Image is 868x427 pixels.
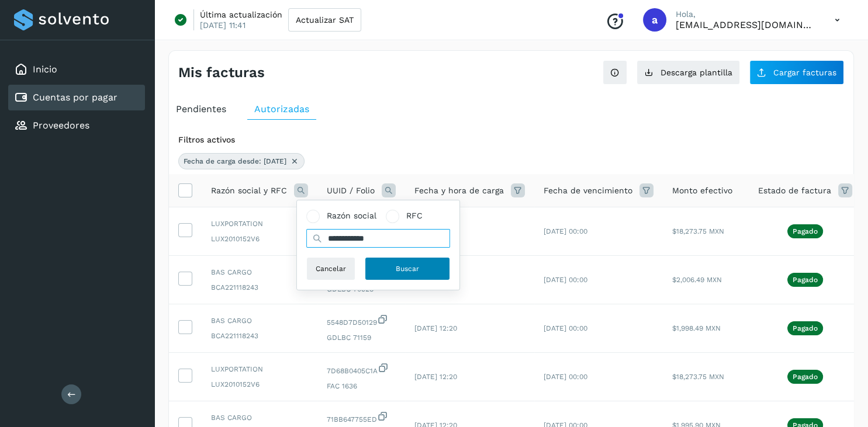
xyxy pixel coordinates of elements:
[211,282,308,293] span: BCA221118243
[178,64,265,81] h4: Mis facturas
[793,324,818,332] p: Pagado
[749,60,844,85] button: Cargar facturas
[8,57,145,82] div: Inicio
[414,373,457,381] span: [DATE] 12:20
[793,227,818,235] p: Pagado
[327,362,396,376] span: 7D68B0405C1A
[327,332,396,343] span: GDLBC 71159
[254,103,309,114] span: Autorizadas
[327,185,375,197] span: UUID / Folio
[544,185,632,197] span: Fecha de vencimiento
[296,16,354,24] span: Actualizar SAT
[33,92,117,103] a: Cuentas por pagar
[758,185,831,197] span: Estado de factura
[211,379,308,390] span: LUX2010152V6
[672,227,724,235] span: $18,273.75 MXN
[33,64,57,75] a: Inicio
[672,185,732,197] span: Monto efectivo
[676,19,816,30] p: administracion@supplinkplan.com
[211,315,308,326] span: BAS CARGO
[544,324,587,332] span: [DATE] 00:00
[773,68,836,77] span: Cargar facturas
[793,276,818,284] p: Pagado
[327,381,396,391] span: FAC 1636
[793,373,818,381] p: Pagado
[637,60,740,85] button: Descarga plantilla
[8,85,145,110] div: Cuentas por pagar
[200,20,245,30] p: [DATE] 11:41
[414,324,457,332] span: [DATE] 12:20
[176,103,226,114] span: Pendientes
[676,9,816,19] p: Hola,
[211,185,287,197] span: Razón social y RFC
[288,8,361,32] button: Actualizar SAT
[544,373,587,381] span: [DATE] 00:00
[660,68,732,77] span: Descarga plantilla
[184,156,286,166] span: Fecha de carga desde: [DATE]
[327,314,396,328] span: 5548D7D50129
[211,331,308,341] span: BCA221118243
[544,227,587,235] span: [DATE] 00:00
[544,276,587,284] span: [DATE] 00:00
[327,411,396,425] span: 71BB647755ED
[178,134,844,146] div: Filtros activos
[211,234,308,244] span: LUX2010152V6
[211,364,308,374] span: LUXPORTATION
[33,120,89,131] a: Proveedores
[178,153,305,169] div: Fecha de carga desde: 2025-09-06
[414,185,504,197] span: Fecha y hora de carga
[672,276,722,284] span: $2,006.49 MXN
[672,373,724,381] span: $18,273.75 MXN
[211,218,308,229] span: LUXPORTATION
[211,267,308,277] span: BAS CARGO
[672,324,721,332] span: $1,998.49 MXN
[211,412,308,423] span: BAS CARGO
[8,113,145,138] div: Proveedores
[200,9,282,20] p: Última actualización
